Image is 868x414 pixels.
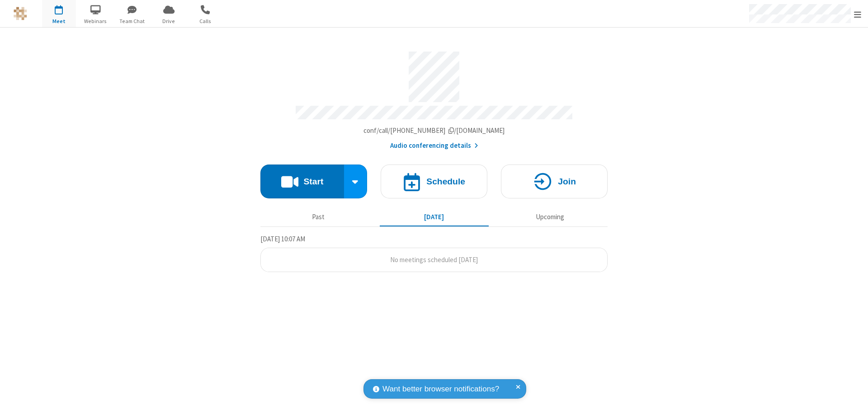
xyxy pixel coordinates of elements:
[14,7,27,20] img: QA Selenium DO NOT DELETE OR CHANGE
[260,45,608,151] section: Account details
[152,17,186,25] span: Drive
[42,17,76,25] span: Meet
[260,235,305,243] span: [DATE] 10:07 AM
[260,165,344,198] button: Start
[558,177,576,186] h4: Join
[344,165,368,198] div: Start conference options
[363,126,505,135] span: Copy my meeting room link
[495,208,604,226] button: Upcoming
[115,17,149,25] span: Team Chat
[381,165,487,198] button: Schedule
[382,383,499,395] span: Want better browser notifications?
[264,208,373,226] button: Past
[79,17,113,25] span: Webinars
[189,17,222,25] span: Calls
[390,141,478,151] button: Audio conferencing details
[380,208,489,226] button: [DATE]
[363,126,505,136] button: Copy my meeting room linkCopy my meeting room link
[501,165,608,198] button: Join
[303,177,323,186] h4: Start
[845,390,861,408] iframe: Chat
[260,234,608,273] section: Today's Meetings
[390,255,478,264] span: No meetings scheduled [DATE]
[426,177,465,186] h4: Schedule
